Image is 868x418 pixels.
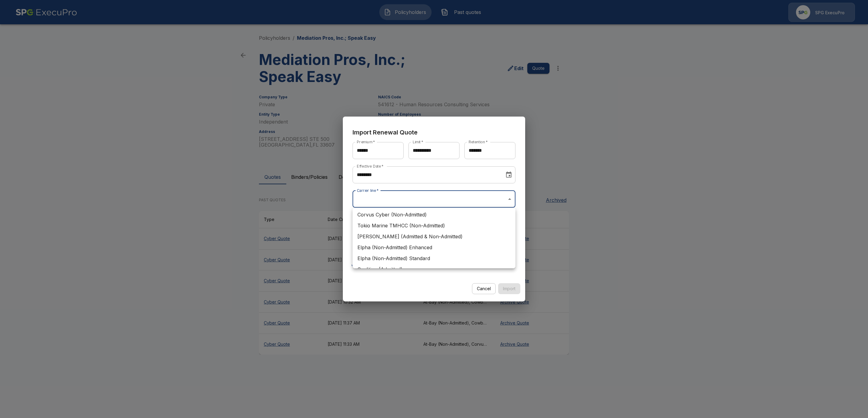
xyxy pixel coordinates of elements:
li: Coalition (Admitted) [353,264,515,275]
li: [PERSON_NAME] (Admitted & Non-Admitted) [353,231,515,242]
li: Tokio Marine TMHCC (Non-Admitted) [353,220,515,231]
li: Elpha (Non-Admitted) Enhanced [353,242,515,253]
li: Elpha (Non-Admitted) Standard [353,253,515,264]
li: Corvus Cyber (Non-Admitted) [353,209,515,220]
